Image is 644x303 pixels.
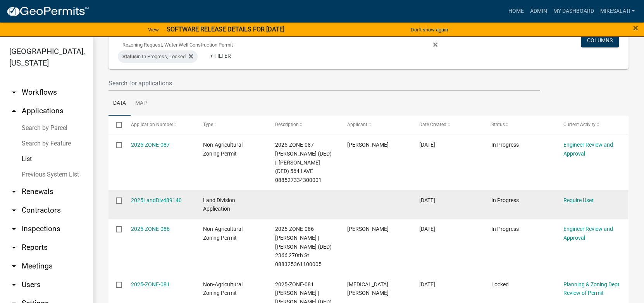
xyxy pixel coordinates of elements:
[9,88,19,97] i: arrow_drop_down
[412,116,484,134] datatable-header-cell: Date Created
[563,197,594,203] a: Require User
[340,116,412,134] datatable-header-cell: Applicant
[145,23,162,36] a: View
[491,142,519,148] span: In Progress
[131,226,170,232] a: 2025-ZONE-086
[563,226,613,241] a: Engineer Review and Approval
[491,226,519,232] span: In Progress
[556,116,628,134] datatable-header-cell: Current Activity
[505,4,527,19] a: Home
[108,91,131,116] a: Data
[491,281,509,287] span: Locked
[633,23,638,33] span: ×
[9,243,19,252] i: arrow_drop_down
[484,116,556,134] datatable-header-cell: Status
[581,33,619,47] button: Columns
[633,23,638,33] button: Close
[204,49,237,63] a: + Filter
[408,23,451,36] button: Don't show again
[550,4,597,19] a: My Dashboard
[123,116,195,134] datatable-header-cell: Application Number
[491,122,505,127] span: Status
[275,142,332,183] span: 2025-ZONE-087 Stutzman, Roman (DED) || Miller, Dennis J (DED) 564 I AVE 088527334300001
[268,116,340,134] datatable-header-cell: Description
[563,122,596,127] span: Current Activity
[275,122,299,127] span: Description
[131,197,182,203] a: 2025LandDiv489140
[563,281,620,296] a: Planning & Zoning Dept Review of Permit
[9,206,19,215] i: arrow_drop_down
[419,197,435,203] span: 10/07/2025
[108,116,123,134] datatable-header-cell: Select
[195,116,267,134] datatable-header-cell: Type
[527,4,550,19] a: Admin
[9,224,19,234] i: arrow_drop_down
[347,226,389,232] span: Daniel Soto
[203,197,235,212] span: Land Division Application
[275,226,332,267] span: 2025-ZONE-086 Meyer, Mark G | Meyer, Elizabeth A (DED) 2366 270th St 088325361100005
[131,122,173,127] span: Application Number
[347,142,389,148] span: Roman Stutzman
[419,142,435,148] span: 10/07/2025
[122,54,137,59] span: Status
[108,75,540,91] input: Search for applications
[419,122,446,127] span: Date Created
[203,142,243,157] span: Non-Agricultural Zoning Permit
[167,26,284,33] strong: SOFTWARE RELEASE DETAILS FOR [DATE]
[563,142,613,157] a: Engineer Review and Approval
[347,122,367,127] span: Applicant
[131,142,170,148] a: 2025-ZONE-087
[347,281,389,296] span: Alli Rogers
[491,197,519,203] span: In Progress
[9,187,19,196] i: arrow_drop_down
[9,280,19,289] i: arrow_drop_down
[203,226,243,241] span: Non-Agricultural Zoning Permit
[118,50,198,63] div: in In Progress, Locked
[419,281,435,287] span: 09/15/2025
[203,281,243,296] span: Non-Agricultural Zoning Permit
[597,4,638,19] a: MikeSalati
[203,122,213,127] span: Type
[419,226,435,232] span: 09/30/2025
[9,106,19,116] i: arrow_drop_up
[131,281,170,287] a: 2025-ZONE-081
[9,261,19,271] i: arrow_drop_down
[131,91,152,116] a: Map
